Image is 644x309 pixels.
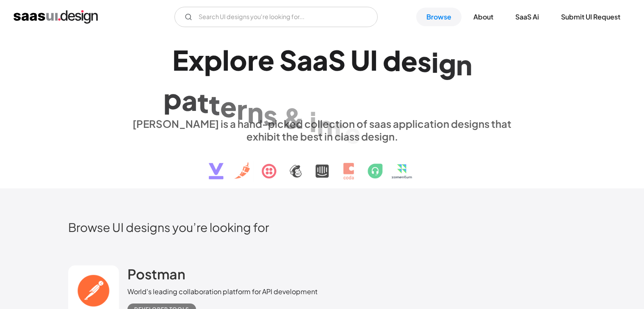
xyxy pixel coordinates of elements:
div: d [383,44,401,77]
h2: Postman [127,265,185,282]
div: U [351,44,370,76]
a: SaaS Ai [505,8,549,26]
div: [PERSON_NAME] is a hand-picked collection of saas application designs that exhibit the best in cl... [127,117,517,143]
div: g [439,47,456,80]
div: e [220,90,237,123]
div: e [401,44,417,77]
a: Browse [416,8,462,26]
div: S [328,44,345,76]
img: text, icon, saas logo [194,143,451,187]
div: World's leading collaboration platform for API development [127,287,318,297]
a: Postman [127,265,185,287]
div: I [370,44,378,76]
a: home [14,10,98,24]
div: E [172,44,188,76]
div: s [417,45,431,77]
div: o [229,44,247,76]
h2: Browse UI designs you’re looking for [68,220,576,235]
div: e [344,116,361,149]
div: s [263,99,277,131]
div: r [247,44,258,76]
div: e [258,44,274,76]
div: i [310,105,317,138]
div: S [279,44,297,76]
a: Submit UI Request [551,8,630,26]
form: Email Form [174,7,378,27]
div: p [204,44,222,76]
div: l [222,44,229,76]
div: i [431,46,439,78]
div: t [333,113,344,145]
div: p [163,82,182,115]
div: x [188,44,204,76]
div: a [182,84,197,116]
div: t [209,88,220,121]
div: n [247,96,263,128]
div: & [282,102,304,134]
div: t [197,86,209,119]
div: a [297,44,312,76]
h1: Explore SaaS UI design patterns & interactions. [127,44,517,109]
div: r [237,93,247,125]
input: Search UI designs you're looking for... [174,7,378,27]
a: About [463,8,503,26]
div: n [456,48,472,81]
div: n [317,109,333,141]
div: a [312,44,328,76]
